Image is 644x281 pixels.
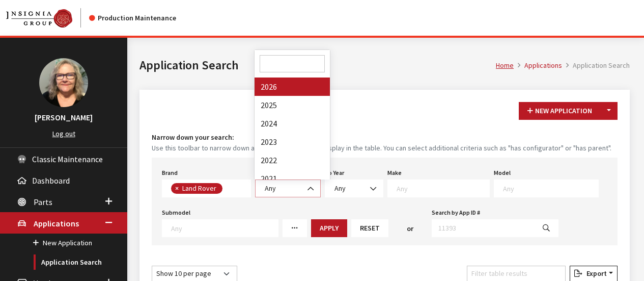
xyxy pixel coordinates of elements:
[6,9,72,28] img: Catalog Maintenance
[171,183,181,194] button: Remove item
[260,55,325,72] input: Search
[52,129,75,138] a: Log out
[494,168,511,177] label: Model
[181,184,219,193] span: Land Rover
[432,208,480,217] label: Search by App ID #
[32,154,103,164] span: Classic Maintenance
[255,169,330,188] li: 2021
[562,60,630,71] li: Application Search
[255,78,330,96] li: 2026
[331,183,377,194] span: Any
[34,197,52,207] span: Parts
[397,184,489,193] textarea: Search
[34,218,79,228] span: Applications
[6,8,89,28] a: Insignia Group logo
[255,133,330,151] li: 2023
[139,56,496,74] h1: Application Search
[432,219,535,237] input: 11393
[171,183,222,194] li: Land Rover
[503,184,598,193] textarea: Search
[89,13,176,23] div: Production Maintenance
[407,223,413,234] span: or
[519,102,601,120] button: New Application
[514,60,562,71] li: Applications
[334,184,346,193] span: Any
[255,114,330,133] li: 2024
[582,269,607,278] span: Export
[496,61,514,70] a: Home
[255,151,330,169] li: 2022
[325,168,344,177] label: To Year
[265,184,276,193] span: Any
[325,180,383,197] span: Any
[32,175,70,186] span: Dashboard
[171,223,278,233] textarea: Search
[387,168,402,177] label: Make
[162,168,178,177] label: Brand
[311,219,347,237] button: Apply
[225,185,231,194] textarea: Search
[262,183,314,194] span: Any
[39,58,88,107] img: Susan Dakes
[351,219,388,237] button: Reset
[152,143,618,154] small: Use this toolbar to narrow down a set of applications to display in the table. You can select add...
[175,184,179,193] span: ×
[10,111,117,123] h3: [PERSON_NAME]
[255,96,330,114] li: 2025
[152,132,618,143] h4: Narrow down your search:
[162,208,190,217] label: Submodel
[255,180,321,197] span: Any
